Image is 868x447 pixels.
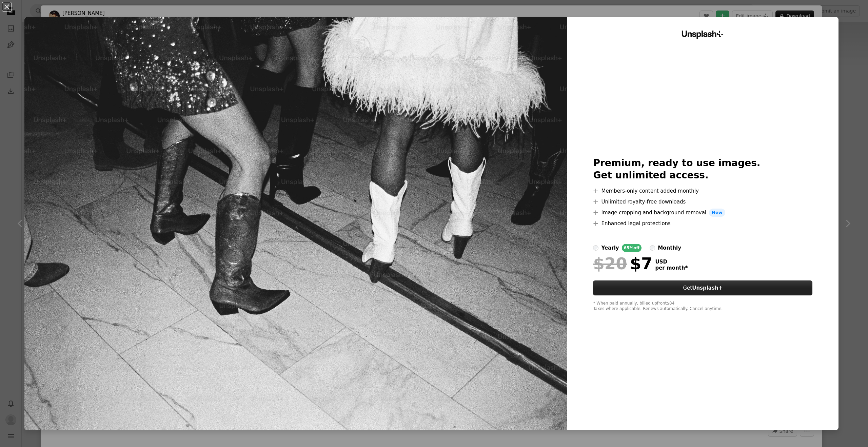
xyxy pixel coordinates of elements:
[593,219,812,228] li: Enhanced legal protections
[692,285,723,291] strong: Unsplash+
[593,255,652,272] div: $7
[593,209,812,217] li: Image cropping and background removal
[593,301,812,312] div: * When paid annually, billed upfront $84 Taxes where applicable. Renews automatically. Cancel any...
[658,244,681,252] div: monthly
[593,198,812,206] li: Unlimited royalty-free downloads
[622,244,642,252] div: 65% off
[655,259,688,265] span: USD
[650,245,655,251] input: monthly
[593,255,627,272] span: $20
[709,209,725,217] span: New
[593,157,812,181] h2: Premium, ready to use images. Get unlimited access.
[593,187,812,195] li: Members-only content added monthly
[593,245,598,251] input: yearly65%off
[655,265,688,271] span: per month *
[593,280,812,295] a: GetUnsplash+
[601,244,619,252] div: yearly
